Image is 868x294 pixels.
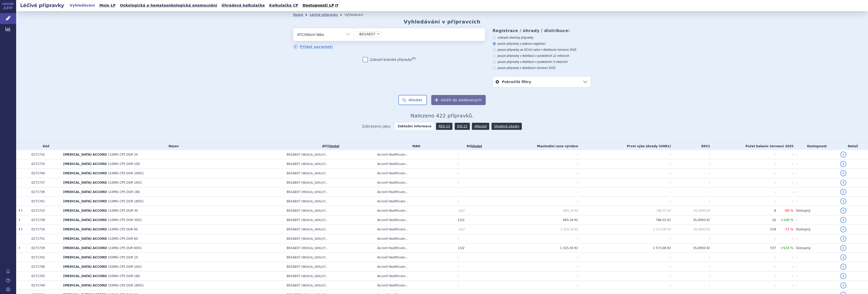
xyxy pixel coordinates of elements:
[455,262,491,272] td: -
[302,275,328,278] span: [MEDICAL_DATA]-ET...
[840,189,846,195] a: detail
[491,169,578,178] td: -
[375,262,455,272] td: Accord Healthcare...
[63,228,107,231] span: [MEDICAL_DATA] ACCORD
[794,281,838,290] td: -
[840,152,846,158] a: detail
[382,31,385,37] input: B01AE07
[794,234,838,243] td: -
[29,150,61,159] td: 0271732
[578,187,671,197] td: -
[578,281,671,290] td: -
[287,200,301,203] span: B01AE07
[287,237,301,240] span: B01AE07
[671,281,710,290] td: -
[458,228,465,231] span: 13/2
[493,54,591,58] label: pouze přípravky v distribuci v posledních 12 měsících
[108,190,140,194] span: 110MG CPS DUR 180
[776,262,794,272] td: -
[578,253,671,262] td: -
[493,66,591,70] label: pouze přípravky v distribuci
[776,234,794,243] td: -
[63,265,107,268] span: [MEDICAL_DATA] ACCORD
[671,272,710,281] td: -
[840,264,846,270] a: detail
[710,243,776,253] td: 537
[21,228,22,231] span: Tento přípravek má více úhrad.
[63,171,107,175] span: [MEDICAL_DATA] ACCORD
[375,150,455,159] td: Accord Healthcare...
[302,172,328,175] span: [MEDICAL_DATA]-ET...
[375,215,455,225] td: Accord Healthcare...
[375,187,455,197] td: Accord Healthcare...
[29,225,61,234] td: 0271734
[838,142,868,150] th: Detail
[578,262,671,272] td: -
[398,95,427,105] button: Hledat
[794,225,838,234] td: Dostupný
[21,209,22,212] span: Tento přípravek má více úhrad.
[767,144,793,148] span: v červenci 2025
[710,234,776,243] td: -
[287,153,301,156] span: B01AE07
[29,159,61,169] td: 0271735
[377,32,380,35] span: ×
[794,206,838,215] td: Dostupný
[578,243,671,253] td: 1 573,08 Kč
[303,3,334,7] span: Dostupnosti LP
[555,48,576,52] span: v červenci 2025
[458,246,465,250] span: 13/2
[375,197,455,206] td: Accord Healthcare...
[710,169,776,178] td: -
[268,2,300,9] a: Kalkulačka CP
[493,36,591,40] label: zobrazit všechny přípravky
[671,234,710,243] td: -
[63,162,107,166] span: [MEDICAL_DATA] ACCORD
[493,42,591,46] label: pouze přípravky s platnou registrací
[710,272,776,281] td: -
[671,197,710,206] td: -
[455,178,491,187] td: -
[302,181,328,184] span: [MEDICAL_DATA]-ET...
[671,225,710,234] td: 35,0950 Kč
[61,142,284,150] th: Název
[710,262,776,272] td: -
[794,178,838,187] td: -
[455,159,491,169] td: -
[710,159,776,169] td: -
[794,215,838,225] td: -
[671,178,710,187] td: -
[63,246,107,250] span: [MEDICAL_DATA] ACCORD
[455,253,491,262] td: -
[710,187,776,197] td: -
[710,206,776,215] td: 8
[29,206,61,215] td: 0271733
[710,178,776,187] td: -
[794,159,838,169] td: -
[436,123,452,130] a: REG-13
[375,253,455,262] td: Accord Healthcare...
[375,142,455,150] th: MAH
[108,218,142,222] span: 110MG CPS DUR 30X1
[287,181,301,184] span: B01AE07
[794,262,838,272] td: -
[29,142,61,150] th: Kód
[776,253,794,262] td: -
[578,197,671,206] td: -
[794,243,838,253] td: Dostupný
[491,215,578,225] td: 665,34 Kč
[491,150,578,159] td: -
[375,225,455,234] td: Accord Healthcare...
[794,272,838,281] td: -
[455,123,470,130] a: DIS-13
[472,123,489,130] a: eRecept
[63,256,107,259] span: [MEDICAL_DATA] ACCORD
[491,243,578,253] td: 1 315,50 Kč
[780,218,793,222] span: +100 %
[98,2,117,9] a: Moje LP
[578,150,671,159] td: -
[375,206,455,215] td: Accord Healthcare...
[776,272,794,281] td: -
[671,159,710,169] td: -
[492,123,522,130] a: Skladové zásoby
